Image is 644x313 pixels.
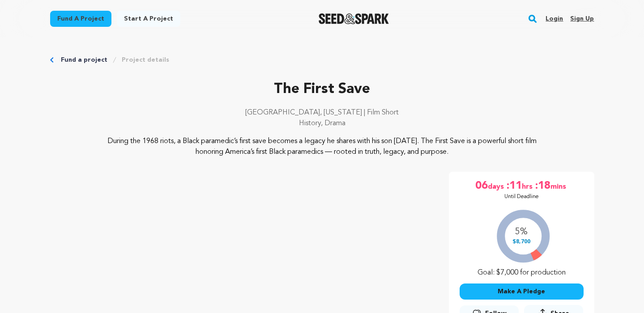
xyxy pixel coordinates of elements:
[319,13,389,24] a: Seed&Spark Homepage
[122,55,169,64] a: Project details
[61,55,107,64] a: Fund a project
[50,55,594,64] div: Breadcrumb
[522,179,534,193] span: hrs
[460,283,584,300] button: Make A Pledge
[50,107,594,118] p: [GEOGRAPHIC_DATA], [US_STATE] | Film Short
[50,11,111,27] a: Fund a project
[475,179,488,193] span: 06
[550,179,568,193] span: mins
[104,136,540,157] p: During the 1968 riots, a Black paramedic’s first save becomes a legacy he shares with his son [DA...
[50,79,594,100] p: The First Save
[488,179,506,193] span: days
[506,179,522,193] span: :11
[504,193,539,200] p: Until Deadline
[546,12,563,26] a: Login
[319,13,389,24] img: Seed&Spark Logo Dark Mode
[534,179,550,193] span: :18
[117,11,180,27] a: Start a project
[570,12,594,26] a: Sign up
[50,118,594,129] p: History, Drama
